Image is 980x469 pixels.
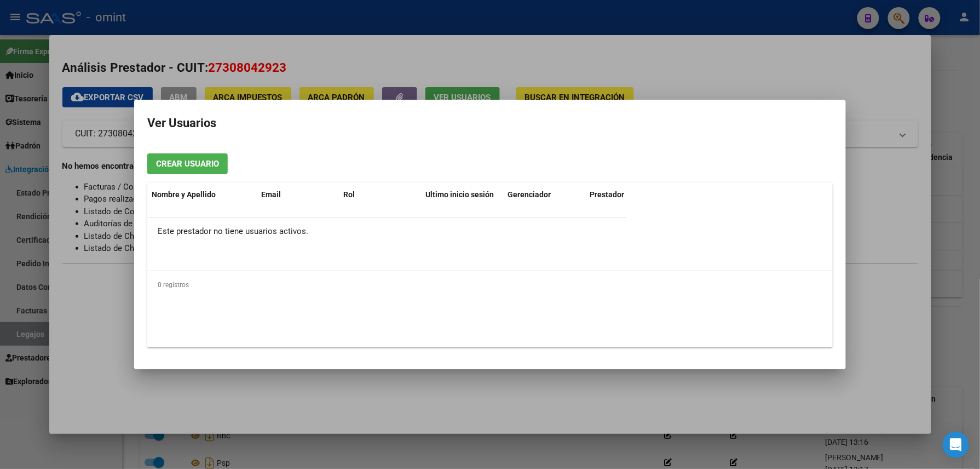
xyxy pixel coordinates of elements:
[503,183,585,207] datatable-header-cell: Gerenciador
[147,113,833,134] h2: Ver Usuarios
[147,271,833,299] div: 0 registros
[339,183,421,207] datatable-header-cell: Rol
[257,183,339,207] datatable-header-cell: Email
[343,190,355,199] span: Rol
[590,190,624,199] span: Prestador
[147,183,257,207] datatable-header-cell: Nombre y Apellido
[585,183,667,207] datatable-header-cell: Prestador
[156,159,219,169] span: Crear Usuario
[943,432,969,458] div: Open Intercom Messenger
[152,190,216,199] span: Nombre y Apellido
[421,183,503,207] datatable-header-cell: Ultimo inicio sesión
[147,218,627,245] div: Este prestador no tiene usuarios activos.
[425,190,494,199] span: Ultimo inicio sesión
[508,190,551,199] span: Gerenciador
[261,190,281,199] span: Email
[147,153,228,174] button: Crear Usuario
